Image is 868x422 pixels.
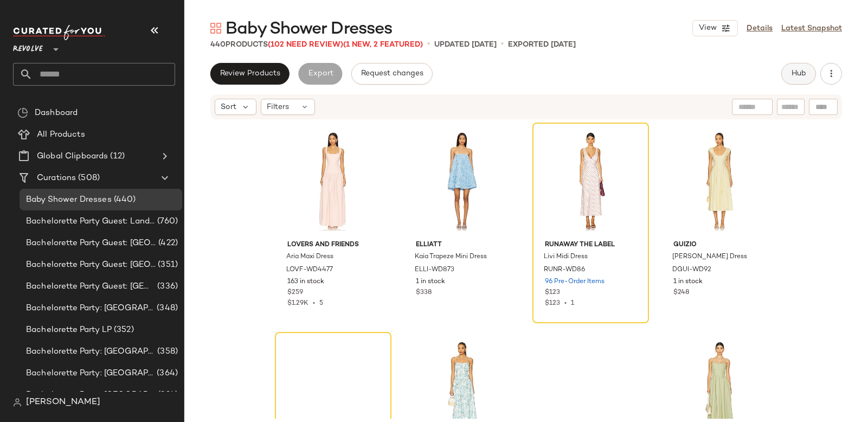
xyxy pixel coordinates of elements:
[545,277,605,287] span: 96 Pre-Order Items
[508,39,576,50] p: Exported [DATE]
[343,41,423,49] span: (1 New, 2 Featured)
[286,252,333,262] span: Aria Maxi Dress
[287,300,308,307] span: $1.29K
[221,101,236,113] span: Sort
[673,240,765,250] span: GUIZIO
[672,265,711,275] span: DGUI-WD92
[155,302,178,315] span: (348)
[781,63,816,85] button: Hub
[220,69,280,78] span: Review Products
[287,288,303,298] span: $259
[226,18,392,40] span: Baby Shower Dresses
[351,63,433,85] button: Request changes
[26,324,112,336] span: Bachelorette Party LP
[155,346,178,358] span: (358)
[26,396,100,409] span: [PERSON_NAME]
[155,215,178,228] span: (760)
[416,277,445,287] span: 1 in stock
[210,23,221,34] img: svg%3e
[571,300,574,307] span: 1
[26,237,156,250] span: Bachelorette Party Guest: [GEOGRAPHIC_DATA]
[13,37,43,56] span: Revolve
[415,265,454,275] span: ELLI-WD873
[692,20,738,36] button: View
[210,39,423,50] div: Products
[37,150,108,163] span: Global Clipboards
[210,63,290,85] button: Review Products
[545,288,560,298] span: $123
[26,389,156,401] span: Bachelorette Party: [GEOGRAPHIC_DATA]
[112,324,134,336] span: (352)
[673,288,689,298] span: $248
[37,129,85,141] span: All Products
[76,172,100,184] span: (508)
[416,240,507,250] span: ELLIATT
[268,41,343,49] span: (102 Need Review)
[155,280,178,293] span: (336)
[108,150,125,163] span: (12)
[545,300,560,307] span: $123
[156,237,178,250] span: (422)
[287,277,324,287] span: 163 in stock
[781,23,842,34] a: Latest Snapshot
[156,389,178,401] span: (324)
[791,69,806,78] span: Hub
[544,252,588,262] span: Livi Midi Dress
[267,101,289,113] span: Filters
[287,240,379,250] span: Lovers and Friends
[35,107,78,119] span: Dashboard
[319,300,323,307] span: 5
[415,252,487,262] span: Kaia Trapeze Mini Dress
[672,252,747,262] span: [PERSON_NAME] Dress
[26,280,155,293] span: Bachelorette Party Guest: [GEOGRAPHIC_DATA]
[26,367,155,380] span: Bachelorette Party: [GEOGRAPHIC_DATA]
[112,194,136,206] span: (440)
[308,300,319,307] span: •
[545,240,636,250] span: Runaway The Label
[536,126,645,236] img: RUNR-WD86_V1.jpg
[26,194,112,206] span: Baby Shower Dresses
[407,126,516,236] img: ELLI-WD873_V1.jpg
[13,25,105,40] img: cfy_white_logo.C9jOOHJF.svg
[210,41,226,49] span: 440
[37,172,76,184] span: Curations
[26,259,156,271] span: Bachelorette Party Guest: [GEOGRAPHIC_DATA]
[665,126,774,236] img: DGUI-WD92_V1.jpg
[427,38,430,51] span: •
[26,302,155,315] span: Bachelorette Party: [GEOGRAPHIC_DATA]
[501,38,504,51] span: •
[17,107,28,118] img: svg%3e
[544,265,585,275] span: RUNR-WD86
[279,126,388,236] img: LOVF-WD4477_V1.jpg
[286,265,333,275] span: LOVF-WD4477
[156,259,178,271] span: (351)
[26,215,155,228] span: Bachelorette Party Guest: Landing Page
[698,24,717,33] span: View
[747,23,773,34] a: Details
[434,39,497,50] p: updated [DATE]
[416,288,432,298] span: $338
[673,277,703,287] span: 1 in stock
[26,346,155,358] span: Bachelorette Party: [GEOGRAPHIC_DATA]
[155,367,178,380] span: (364)
[361,69,423,78] span: Request changes
[13,398,22,407] img: svg%3e
[560,300,571,307] span: •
